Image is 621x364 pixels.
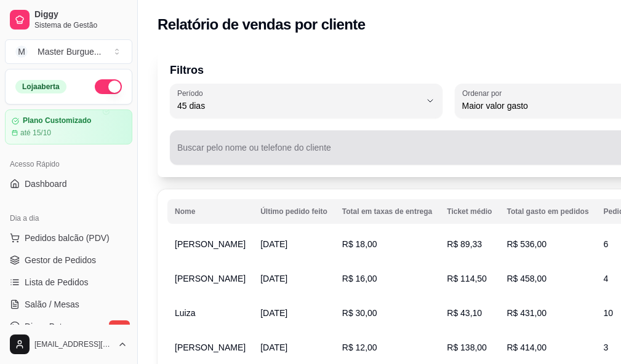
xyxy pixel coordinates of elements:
span: Diggy Bot [25,320,62,333]
span: Dashboard [25,178,67,190]
th: Total gasto em pedidos [499,199,596,224]
span: 6 [604,239,609,249]
span: R$ 114,50 [447,274,487,283]
span: Pedidos balcão (PDV) [25,232,110,244]
span: Sistema de Gestão [34,20,127,30]
div: Loja aberta [15,80,66,93]
span: [PERSON_NAME] [175,274,246,283]
span: [PERSON_NAME] [175,342,246,352]
a: Diggy Botnovo [5,317,132,336]
article: até 15/10 [20,128,51,138]
button: [EMAIL_ADDRESS][DOMAIN_NAME] [5,330,132,359]
span: [DATE] [260,239,287,249]
span: M [15,45,28,58]
span: [DATE] [260,308,287,318]
button: Período45 dias [170,84,443,118]
a: DiggySistema de Gestão [5,5,132,34]
div: Master Burgue ... [38,45,102,58]
a: Lista de Pedidos [5,272,132,292]
span: R$ 89,33 [447,239,482,249]
a: Gestor de Pedidos [5,250,132,270]
span: Gestor de Pedidos [25,254,96,266]
span: R$ 458,00 [507,274,547,283]
a: Plano Customizadoaté 15/10 [5,109,132,144]
div: Dia a dia [5,208,132,228]
a: Dashboard [5,174,132,194]
span: 3 [604,342,609,352]
th: Último pedido feito [253,199,335,224]
span: [DATE] [260,274,287,283]
span: Luiza [175,308,195,318]
th: Total em taxas de entrega [335,199,440,224]
span: [PERSON_NAME] [175,239,246,249]
span: R$ 43,10 [447,308,482,318]
a: Salão / Mesas [5,295,132,314]
button: Select a team [5,39,132,64]
th: Nome [167,199,253,224]
span: R$ 138,00 [447,342,487,352]
span: 45 dias [177,100,420,112]
span: [EMAIL_ADDRESS][DOMAIN_NAME] [34,339,113,349]
span: Salão / Mesas [25,298,79,311]
span: Diggy [34,9,127,20]
label: Ordenar por [462,88,506,98]
span: R$ 12,00 [342,342,377,352]
span: Lista de Pedidos [25,276,89,288]
span: 10 [604,308,614,318]
span: 4 [604,274,609,283]
h2: Relatório de vendas por cliente [158,15,366,34]
span: R$ 30,00 [342,308,377,318]
button: Alterar Status [95,79,122,94]
th: Ticket médio [439,199,499,224]
span: R$ 18,00 [342,239,377,249]
button: Pedidos balcão (PDV) [5,228,132,248]
span: R$ 414,00 [507,342,547,352]
span: [DATE] [260,342,287,352]
span: R$ 536,00 [507,239,547,249]
label: Período [177,88,207,98]
span: R$ 16,00 [342,274,377,283]
article: Plano Customizado [23,116,91,125]
div: Acesso Rápido [5,154,132,174]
